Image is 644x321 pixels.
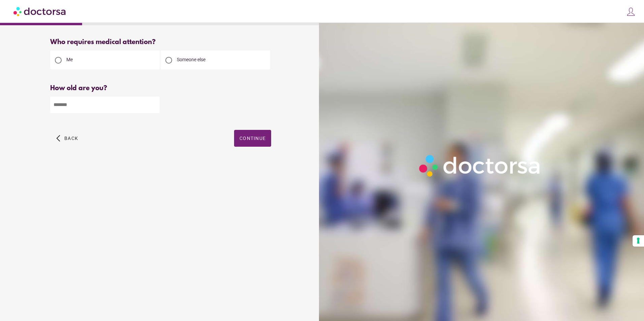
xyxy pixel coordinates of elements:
span: Back [64,136,78,141]
button: Your consent preferences for tracking technologies [633,235,644,247]
button: arrow_back_ios Back [54,130,81,147]
button: Continue [234,130,271,147]
div: How old are you? [50,84,271,92]
img: Logo-Doctorsa-trans-White-partial-flat.png [416,151,544,180]
img: icons8-customer-100.png [626,7,636,16]
span: Me [66,57,73,62]
div: Who requires medical attention? [50,38,271,46]
span: Continue [239,136,266,141]
img: Doctorsa.com [13,4,67,19]
span: Someone else [177,57,205,62]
